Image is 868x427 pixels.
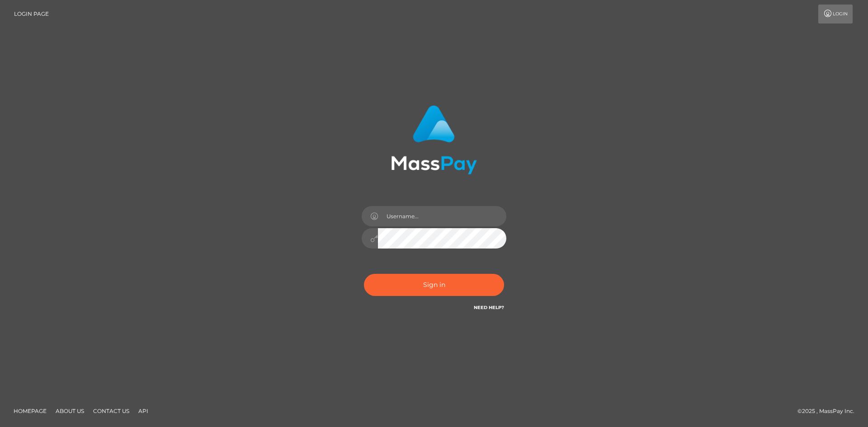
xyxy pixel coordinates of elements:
a: Homepage [10,404,50,418]
a: About Us [52,404,88,418]
a: Login Page [14,5,49,23]
a: Need Help? [474,305,504,310]
input: Username... [378,206,506,226]
a: Contact Us [90,404,133,418]
div: © 2025 , MassPay Inc. [797,406,861,416]
a: Login [818,5,853,23]
button: Sign in [364,274,504,296]
img: MassPay Login [391,105,477,174]
a: API [135,404,152,418]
